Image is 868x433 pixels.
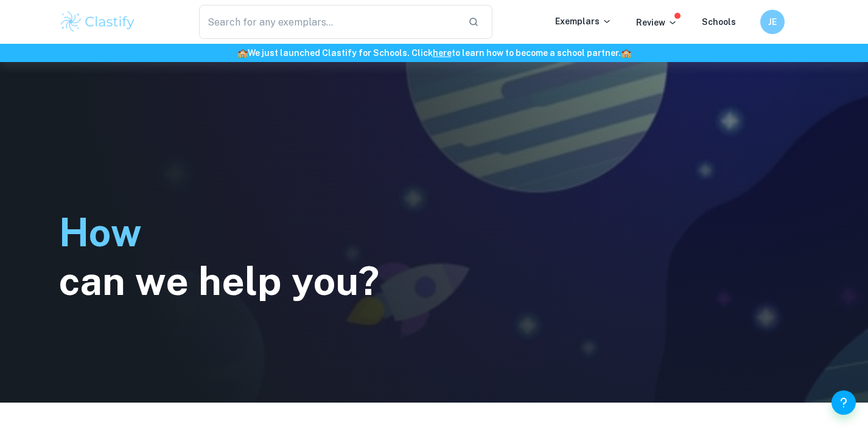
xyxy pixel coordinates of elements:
[292,257,313,305] span: y
[831,390,856,415] button: Help and Feedback
[59,10,136,34] img: Clastify logo
[111,208,141,257] span: w
[359,257,379,305] span: ?
[636,16,677,29] p: Review
[89,208,111,257] span: o
[59,257,80,305] span: c
[2,46,866,60] h6: We just launched Clastify for Schools. Click to learn how to become a school partner.
[335,257,359,305] span: u
[135,257,166,305] span: w
[59,208,89,257] span: H
[313,257,335,305] span: o
[102,257,125,305] span: n
[199,5,458,39] input: Search for any exemplars...
[702,17,736,27] a: Schools
[80,257,102,305] span: a
[760,10,785,34] button: JE
[245,257,257,305] span: l
[555,15,612,28] p: Exemplars
[222,257,245,305] span: e
[198,257,222,305] span: h
[237,48,248,58] span: 🏫
[166,257,189,305] span: e
[433,48,452,58] a: here
[766,15,780,29] h6: JE
[621,48,631,58] span: 🏫
[257,257,282,305] span: p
